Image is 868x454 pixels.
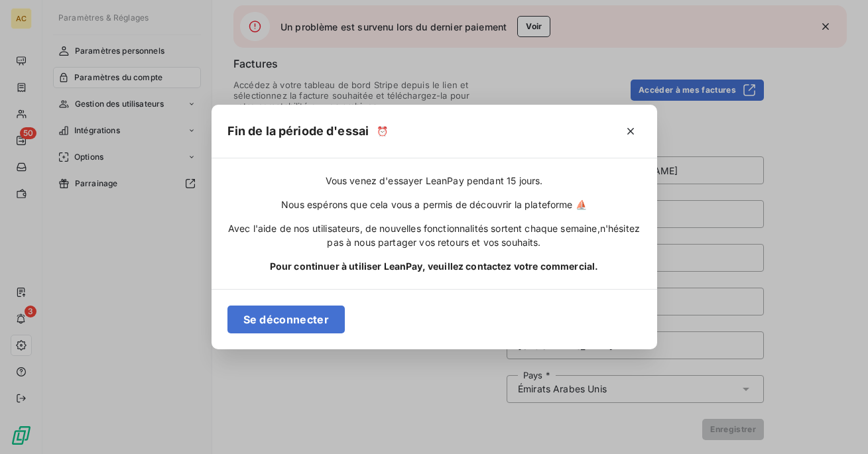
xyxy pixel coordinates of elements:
span: Avec l'aide de nos utilisateurs, de nouvelles fonctionnalités sortent chaque semaine, [228,223,600,234]
span: Pour continuer à utiliser LeanPay, veuillez contactez votre commercial. [270,260,599,273]
button: Se déconnecter [227,306,345,333]
h5: Fin de la période d'essai [227,122,369,141]
span: ⛵️ [576,199,587,210]
span: Vous venez d'essayer LeanPay pendant 15 jours. [326,174,543,188]
span: Nous espérons que cela vous a permis de découvrir la plateforme [281,198,587,211]
span: ⏰ [377,125,388,138]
